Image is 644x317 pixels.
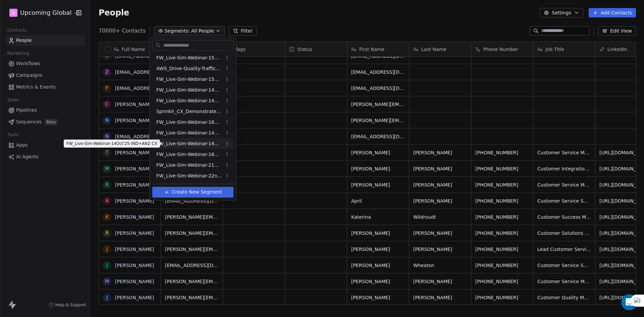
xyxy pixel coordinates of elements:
[152,187,233,198] button: Create New Segment
[156,108,222,115] span: Sprinklr_CX_Demonstrate_Reg_Drive_[DATE]
[156,76,222,83] span: FW_Live-Sim-Webinar-15Oct'25-NA
[156,65,222,72] span: AWS_Drive-Quality-Traffic_5thOct'25
[156,87,222,94] span: FW_Live-Sim-Webinar-14Oct'25-IND+ANZ
[156,151,222,158] span: FW_Live-Sim-Webinar-16Oct'25-NA
[156,54,222,61] span: FW_Live-Sim-Webinar-15Oct'25-EU
[156,97,222,104] span: FW_Live-Sim-Webinar-14Oct'25-EU
[156,162,222,169] span: FW_Live-Sim-Webinar-21Oct'25-EU
[172,189,222,196] span: Create New Segment
[66,141,157,146] p: FW_Live-Sim-Webinar-14Oct'25-IND+ANZ CX
[156,172,222,179] span: FW_Live-Sim-Webinar-22ndOct'25-NA
[156,140,222,147] span: FW_Live-Sim-Webinar-14Oct'25-IND+ANZ CX
[156,129,222,137] span: FW_Live-Sim-Webinar-14Oct'25-EU CX
[156,119,222,126] span: FW_Live-Sim-Webinar-16Oct'25-IND+ANZ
